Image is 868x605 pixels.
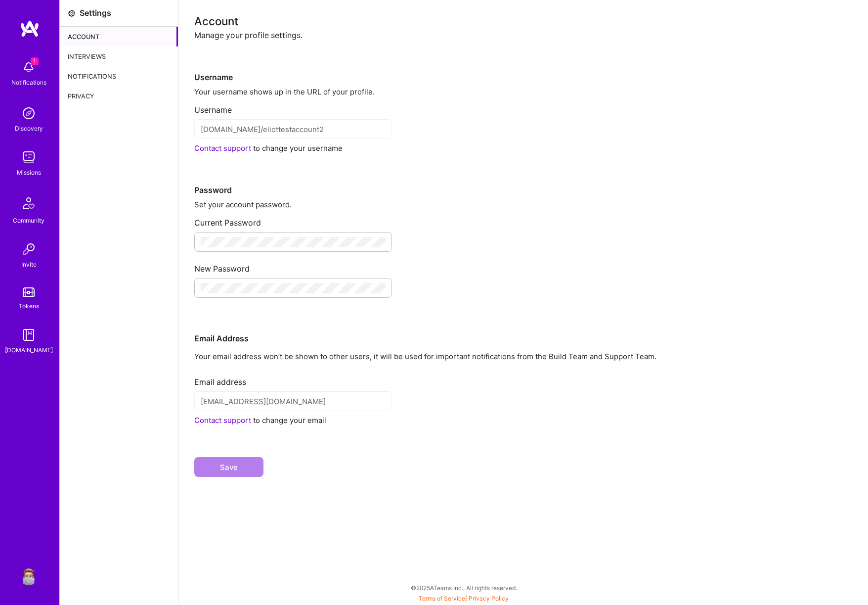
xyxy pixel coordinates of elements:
div: Invite [21,259,37,270]
img: guide book [19,325,39,345]
div: Account [194,16,852,26]
div: Set your account password. [194,199,852,210]
div: Notifications [11,77,46,88]
div: Manage your profile settings. [194,30,852,41]
div: Privacy [60,86,178,106]
div: Community [13,215,44,226]
div: Password [194,153,852,195]
i: icon Settings [68,9,76,17]
div: Settings [80,8,111,18]
a: User Avatar [16,565,41,585]
div: Interviews [60,47,178,66]
img: tokens [23,287,35,297]
img: discovery [19,103,39,123]
a: Terms of Service [419,595,465,602]
div: Your username shows up in the URL of your profile. [194,87,852,97]
img: Community [17,191,41,215]
div: © 2025 ATeams Inc., All rights reserved. [59,575,868,600]
span: 1 [31,57,39,65]
a: Contact support [194,143,251,153]
div: Username [194,41,852,83]
span: | [419,595,509,602]
div: [DOMAIN_NAME] [5,345,53,355]
img: Invite [19,239,39,259]
div: Missions [17,167,41,178]
a: Contact support [194,416,251,425]
div: Account [60,27,178,47]
div: Tokens [19,301,39,311]
div: Notifications [60,66,178,86]
div: Username [194,97,852,115]
div: Email Address [194,302,852,344]
img: logo [20,20,40,38]
img: teamwork [19,147,39,167]
div: Email address [194,369,852,387]
img: bell [19,57,39,77]
a: Privacy Policy [469,595,509,602]
div: New Password [194,256,852,274]
button: Save [194,457,263,477]
div: Discovery [15,123,43,134]
div: Current Password [194,210,852,228]
div: to change your username [194,143,852,153]
img: User Avatar [19,565,39,585]
p: Your email address won’t be shown to other users, it will be used for important notifications fro... [194,351,852,362]
div: to change your email [194,415,852,425]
